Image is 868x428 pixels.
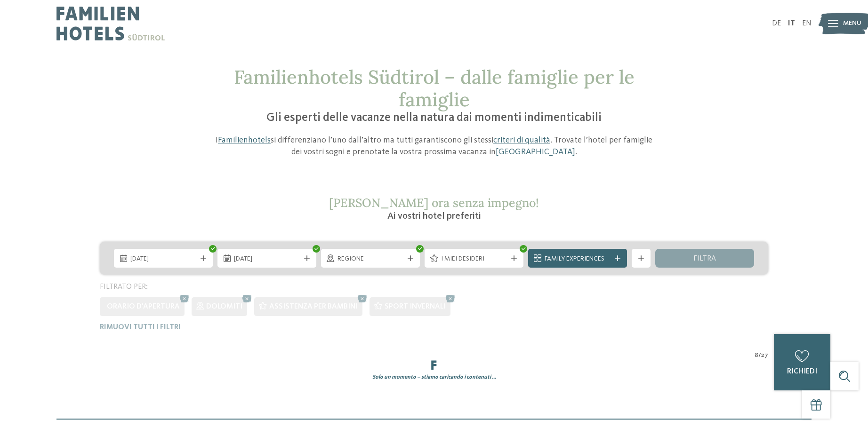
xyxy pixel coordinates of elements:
[545,254,611,264] span: Family Experiences
[218,136,271,144] a: Familienhotels
[329,195,539,210] span: [PERSON_NAME] ora senza impegno!
[802,20,812,27] a: EN
[755,351,758,360] span: 8
[130,254,196,264] span: [DATE]
[787,368,817,375] span: richiedi
[496,148,575,156] a: [GEOGRAPHIC_DATA]
[441,254,507,264] span: I miei desideri
[758,351,761,360] span: /
[788,20,795,27] a: IT
[761,351,768,360] span: 27
[210,135,658,158] p: I si differenziano l’uno dall’altro ma tutti garantiscono gli stessi . Trovate l’hotel per famigl...
[338,254,403,264] span: Regione
[772,20,781,27] a: DE
[774,334,830,390] a: richiedi
[93,373,775,381] div: Solo un momento – stiamo caricando i contenuti …
[493,136,550,144] a: criteri di qualità
[266,112,602,124] span: Gli esperti delle vacanze nella natura dai momenti indimenticabili
[234,65,635,111] span: Familienhotels Südtirol – dalle famiglie per le famiglie
[843,19,861,28] span: Menu
[387,212,481,221] span: Ai vostri hotel preferiti
[234,254,300,264] span: [DATE]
